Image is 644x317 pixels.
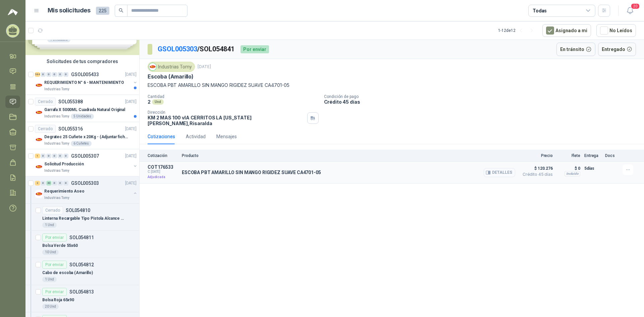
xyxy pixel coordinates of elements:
[63,181,68,186] div: 0
[25,231,139,258] a: Por enviarSOL054811Bolsa Verde 55x6010 Und
[542,24,591,37] button: Asignado a mi
[25,95,139,122] a: CerradoSOL055388[DATE] Company LogoGarrafa X 5000ML Cuadrada Natural OriginalIndustrias Tomy5 Uni...
[42,304,59,309] div: 20 Und
[48,6,91,15] h1: Mis solicitudes
[631,3,640,9] span: 20
[69,235,94,240] p: SOL054811
[42,297,74,303] p: Bolsa Roja 65x90
[25,258,139,285] a: Por enviarSOL054812Cabo de escoba (Amarillo)1 Und
[35,125,56,133] div: Cerrado
[148,62,195,72] div: Industrias Tomy
[125,180,137,187] p: [DATE]
[44,80,124,86] p: REQUERIMIENTO N° 6 - MANTENIMIENTO
[63,72,68,77] div: 0
[565,171,580,176] div: Incluido
[63,154,68,158] div: 0
[52,181,57,186] div: 0
[35,179,138,201] a: 2 0 40 0 0 0 GSOL005303[DATE] Company LogoRequerimiento AseoIndustrias Tomy
[148,82,636,89] p: ESCOBA PBT AMARILLO SIN MANGO RIGIDEZ SUAVE CA4701-05
[44,161,84,167] p: Solicitud Producción
[624,5,636,17] button: 20
[186,133,206,140] div: Actividad
[324,94,641,99] p: Condición de pago
[148,174,178,180] p: Adjudicada
[25,122,139,149] a: CerradoSOL055316[DATE] Company LogoDegratec 25 Cuñete x 20Kg - (Adjuntar ficha técnica)Industrias...
[71,141,92,146] div: 6 Cuñetes
[25,55,139,68] div: Solicitudes de tus compradores
[44,87,69,92] p: Industrias Tomy
[240,45,269,53] div: Por enviar
[42,206,63,214] div: Cerrado
[69,262,94,267] p: SOL054812
[58,181,63,186] div: 0
[149,63,156,70] img: Company Logo
[42,250,59,255] div: 10 Und
[125,153,137,159] p: [DATE]
[148,99,151,105] p: 2
[66,208,90,213] p: SOL054810
[41,181,46,186] div: 0
[71,154,99,158] p: GSOL005307
[35,98,56,106] div: Cerrado
[52,154,57,158] div: 0
[125,71,137,78] p: [DATE]
[557,153,580,158] p: Flete
[519,153,553,158] p: Precio
[556,43,595,56] button: En tránsito
[519,164,553,172] span: $ 120.276
[58,126,83,131] p: SOL055316
[148,133,175,140] div: Cotizaciones
[35,81,43,89] img: Company Logo
[148,73,194,80] p: Escoba (Amarillo)
[71,181,99,186] p: GSOL005303
[41,154,46,158] div: 0
[58,154,63,158] div: 0
[71,114,94,119] div: 5 Unidades
[148,153,178,158] p: Cotización
[198,64,211,70] p: [DATE]
[44,188,85,195] p: Requerimiento Aseo
[42,243,78,249] p: Bolsa Verde 55x60
[69,289,94,294] p: SOL054813
[71,72,99,77] p: GSOL005433
[35,152,138,173] a: 1 0 0 0 0 0 GSOL005307[DATE] Company LogoSolicitud ProducciónIndustrias Tomy
[46,154,51,158] div: 0
[42,215,126,222] p: Linterna Recargable Tipo Pistola Alcance 100M Vta - LUZ FRIA
[119,8,123,13] span: search
[35,163,43,171] img: Company Logo
[44,168,69,173] p: Industrias Tomy
[584,164,601,172] p: 5 días
[216,133,237,140] div: Mensajes
[58,99,83,104] p: SOL055388
[41,72,46,77] div: 0
[598,43,636,56] button: Entregado
[35,70,138,92] a: 164 0 0 0 0 0 GSOL005433[DATE] Company LogoREQUERIMIENTO N° 6 - MANTENIMIENTOIndustrias Tomy
[152,99,164,105] div: Und
[182,170,321,175] p: ESCOBA PBT AMARILLO SIN MANGO RIGIDEZ SUAVE CA4701-05
[58,72,63,77] div: 0
[35,136,43,144] img: Company Logo
[25,204,139,231] a: CerradoSOL054810Linterna Recargable Tipo Pistola Alcance 100M Vta - LUZ FRIA1 Und
[596,24,636,37] button: No Leídos
[35,154,40,158] div: 1
[42,261,67,269] div: Por enviar
[557,164,580,172] p: $ 0
[324,99,641,105] p: Crédito 45 días
[605,153,619,158] p: Docs
[148,94,319,99] p: Cantidad
[498,25,537,36] div: 1 - 12 de 12
[35,181,40,186] div: 2
[44,107,125,113] p: Garrafa X 5000ML Cuadrada Natural Original
[44,134,128,140] p: Degratec 25 Cuñete x 20Kg - (Adjuntar ficha técnica)
[42,288,67,296] div: Por enviar
[35,72,40,77] div: 164
[44,141,69,146] p: Industrias Tomy
[42,277,57,282] div: 1 Und
[46,72,51,77] div: 0
[519,172,553,176] span: Crédito 45 días
[148,110,305,115] p: Dirección
[35,190,43,198] img: Company Logo
[148,164,178,170] p: COT176533
[533,7,547,14] div: Todas
[44,114,69,119] p: Industrias Tomy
